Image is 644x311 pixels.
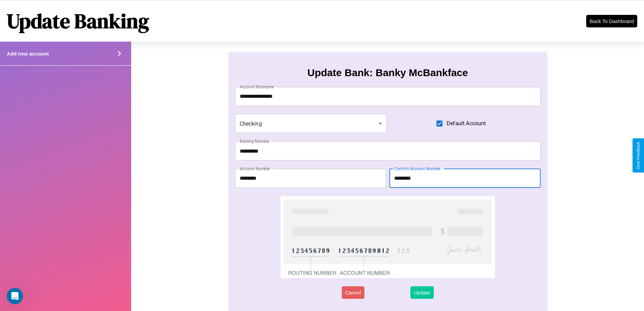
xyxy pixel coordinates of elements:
label: Confirm Account Number [394,166,440,172]
label: Account Nickname [240,84,274,90]
button: Back To Dashboard [586,15,637,27]
label: Account Number [240,166,270,172]
h4: Add new account [7,51,49,57]
h1: Update Banking [7,7,149,35]
img: check [281,196,495,278]
label: Routing Number [240,138,269,144]
span: Default Account [447,119,486,128]
h3: Update Bank: Banky McBankface [307,67,468,79]
iframe: Intercom live chat [7,288,23,304]
div: Give Feedback [636,142,641,169]
button: Cancel [342,286,364,299]
button: Update [410,286,433,299]
div: Checking [235,114,387,133]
